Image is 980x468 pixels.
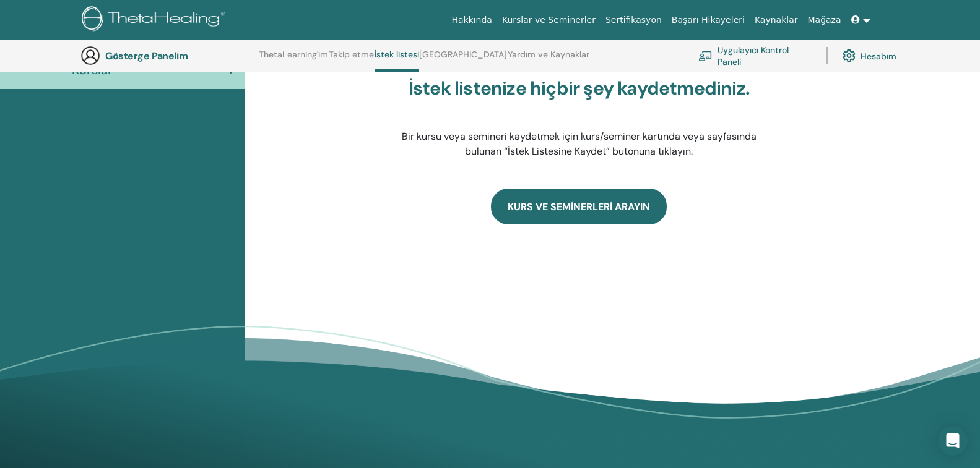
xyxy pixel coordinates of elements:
font: İstek listenize hiçbir şey kaydetmediniz. [409,76,750,100]
font: Başarı Hikayeleri [672,15,745,25]
font: Takip etme [329,49,374,60]
font: [GEOGRAPHIC_DATA] [419,49,507,60]
a: İstek listesi [375,49,419,72]
font: Yardım ve Kaynaklar [508,49,589,60]
a: Kurslar ve Seminerler [497,9,601,32]
font: Kurslar ve Seminerler [502,15,596,25]
font: Gösterge Panelim [105,49,188,62]
font: Bir kursu veya semineri kaydetmek için kurs/seminer kartında veya sayfasında bulunan “İstek Liste... [402,130,757,158]
font: Hesabım [861,51,896,62]
a: Uygulayıcı Kontrol Paneli [698,42,812,69]
img: cog.svg [843,46,856,65]
div: Open Intercom Messenger [938,426,968,456]
font: ThetaLearning'im [259,49,328,60]
img: chalkboard-teacher.svg [698,51,713,61]
a: Kaynaklar [750,9,803,32]
font: Hakkında [451,15,492,25]
a: Başarı Hikayeleri [667,9,750,32]
img: generic-user-icon.jpg [80,46,100,66]
a: [GEOGRAPHIC_DATA] [419,49,507,69]
font: Sertifikasyon [605,15,662,25]
font: İstek listesi [375,49,419,60]
font: Uygulayıcı Kontrol Paneli [718,45,789,67]
font: Kurslar [72,62,113,78]
a: Takip etme [329,49,374,69]
a: ThetaLearning'im [259,49,328,69]
a: KURS VE SEMİNERLERİ ARAYIN [491,189,667,224]
font: Mağaza [807,15,841,25]
a: Hesabım [843,42,896,69]
a: Hakkında [446,9,497,32]
img: logo.png [82,6,230,34]
a: Sertifikasyon [601,9,667,32]
font: Kaynaklar [755,15,798,25]
a: Mağaza [802,9,846,32]
a: Yardım ve Kaynaklar [508,49,589,69]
